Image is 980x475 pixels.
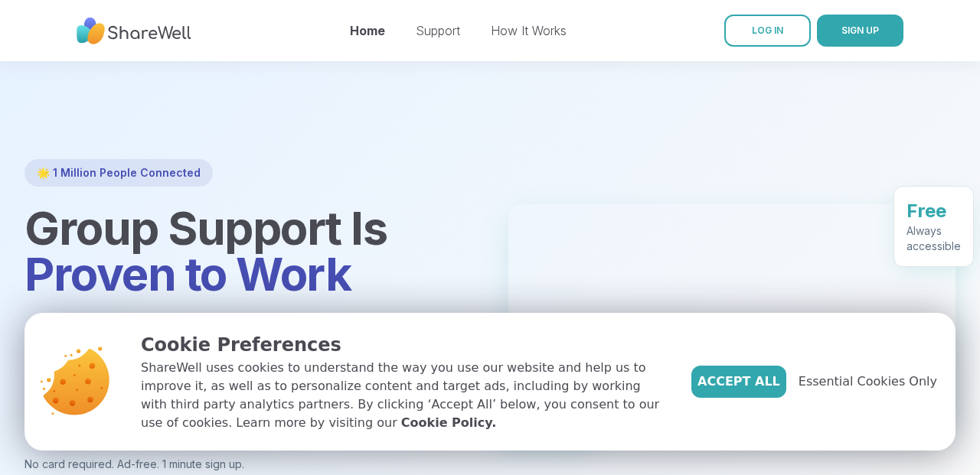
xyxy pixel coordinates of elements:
p: ShareWell uses cookies to understand the way you use our website and help us to improve it, as we... [141,359,667,432]
h1: Group Support Is [24,205,472,297]
img: ShareWell Nav Logo [77,10,191,52]
span: SIGN UP [841,24,879,36]
div: Always accessible [906,223,961,254]
span: Accept All [697,373,780,391]
button: SIGN UP [817,15,903,47]
a: Home [350,23,385,38]
div: Free [906,199,961,223]
a: Cookie Policy. [401,414,496,432]
span: Proven to Work [24,246,351,301]
p: Cookie Preferences [141,331,667,359]
a: LOG IN [724,15,811,47]
p: No card required. Ad-free. 1 minute sign up. [24,457,472,472]
div: 🌟 1 Million People Connected [24,159,213,187]
button: Accept All [691,366,786,398]
a: How It Works [491,23,567,38]
a: Support [416,23,460,38]
span: LOG IN [752,24,783,36]
span: Essential Cookies Only [799,373,937,391]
